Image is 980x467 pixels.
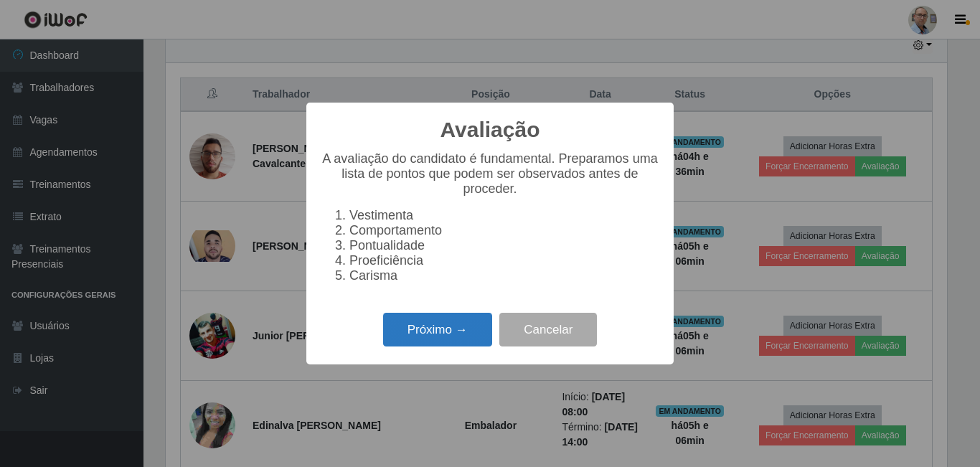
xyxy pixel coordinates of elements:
li: Vestimenta [349,208,659,223]
li: Proeficiência [349,253,659,268]
li: Comportamento [349,223,659,238]
p: A avaliação do candidato é fundamental. Preparamos uma lista de pontos que podem ser observados a... [321,151,659,197]
button: Próximo → [383,313,492,346]
li: Carisma [349,268,659,283]
button: Cancelar [499,313,597,346]
li: Pontualidade [349,238,659,253]
h2: Avaliação [440,117,540,143]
